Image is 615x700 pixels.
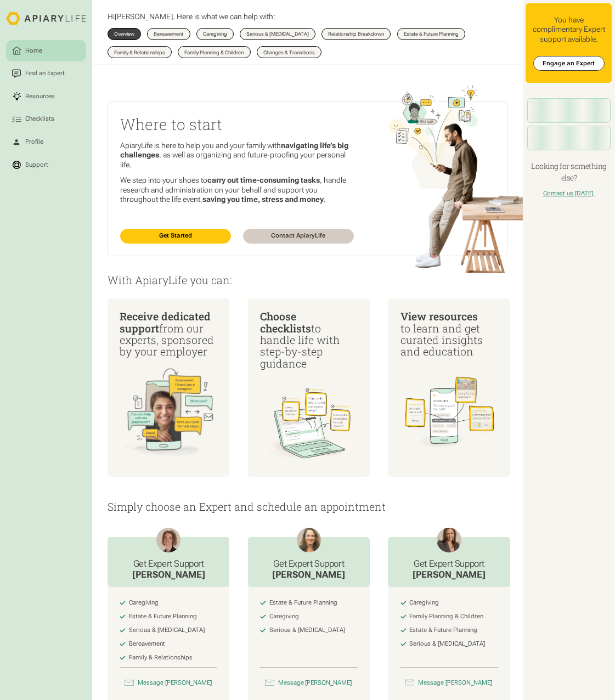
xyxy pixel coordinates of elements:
div: Family Planning & Children [409,613,483,620]
div: Profile [24,138,45,147]
p: We step into your shoes to , handle research and administration on your behalf and support you th... [120,176,353,204]
div: Estate & Future Planning [404,31,459,36]
div: Caregiving [129,599,159,607]
div: Caregiving [203,31,227,36]
a: Get Started [120,229,231,244]
div: Estate & Future Planning [129,613,197,620]
a: Message[PERSON_NAME] [400,678,498,688]
div: [PERSON_NAME] [132,569,205,581]
div: Changes & Transitions [263,50,315,55]
a: Caregiving [196,28,234,40]
a: Family Planning & Children [178,46,250,58]
div: [PERSON_NAME] [272,569,345,581]
a: Message[PERSON_NAME] [120,678,217,688]
div: Resources [24,92,57,101]
div: Family & Relationships [129,654,193,662]
div: Checklists [24,115,56,124]
a: Find an Expert [6,63,86,84]
h2: Where to start [120,114,353,135]
strong: saving you time, stress and money [202,195,324,204]
a: Changes & Transitions [257,46,321,58]
h4: Looking for something else? [526,161,612,184]
div: Message [138,679,163,687]
div: [PERSON_NAME] [165,679,212,687]
div: to learn and get curated insights and education [400,311,498,358]
a: Message[PERSON_NAME] [260,678,358,688]
div: Family & Relationships [114,50,165,55]
a: Overview [108,28,141,40]
div: from our experts, sponsored by your employer [120,311,217,358]
strong: navigating life’s big challenges [120,141,348,159]
div: Estate & Future Planning [409,626,477,634]
div: [PERSON_NAME] [305,679,352,687]
a: View resources to learn and get curated insights and education [388,298,510,477]
div: Relationship Breakdown [328,31,384,36]
div: Serious & [MEDICAL_DATA] [246,31,309,36]
span: Receive dedicated support [120,309,211,335]
a: Checklists [6,109,86,130]
div: Serious & [MEDICAL_DATA] [129,626,205,634]
p: With ApiaryLife you can: [108,274,507,286]
a: Engage an Expert [533,56,605,71]
div: Caregiving [409,599,439,607]
p: ApiaryLife is here to help you and your family with , as well as organizing and future-proofing y... [120,141,353,170]
a: Receive dedicated supportfrom our experts, sponsored by your employer [108,298,229,477]
div: Find an Expert [24,69,66,78]
div: Bereavement [154,31,183,36]
div: You have complimentary Expert support available. [532,15,606,44]
div: Message [418,679,444,687]
div: Support [24,160,50,170]
a: Contact us [DATE]. [543,190,595,197]
a: Contact ApiaryLife [243,229,354,244]
a: Estate & Future Planning [397,28,465,40]
a: Relationship Breakdown [321,28,391,40]
p: Simply choose an Expert and schedule an appointment [108,501,507,512]
div: Estate & Future Planning [269,599,337,607]
div: Bereavement [129,640,165,648]
a: Resources [6,86,86,107]
p: Hi . Here is what we can help with: [108,12,275,21]
div: Serious & [MEDICAL_DATA] [269,626,345,634]
div: Caregiving [269,613,299,620]
a: Choose checkliststo handle life with step-by-step guidance [248,298,370,477]
a: Bereavement [147,28,190,40]
div: [PERSON_NAME] [413,569,486,581]
div: Home [24,46,44,55]
div: [PERSON_NAME] [445,679,492,687]
div: Message [278,679,304,687]
a: Support [6,154,86,176]
span: Choose checklists [260,309,311,335]
h3: Get Expert Support [413,558,486,569]
span: [PERSON_NAME] [115,12,173,21]
h3: Get Expert Support [132,558,205,569]
div: Serious & [MEDICAL_DATA] [409,640,485,648]
a: Profile [6,132,86,153]
a: Family & Relationships [108,46,172,58]
span: View resources [400,309,478,323]
div: Family Planning & Children [184,50,244,55]
strong: carry out time-consuming tasks [207,176,320,184]
a: Home [6,40,86,61]
a: Serious & [MEDICAL_DATA] [240,28,315,40]
h3: Get Expert Support [272,558,345,569]
div: to handle life with step-by-step guidance [260,311,358,369]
